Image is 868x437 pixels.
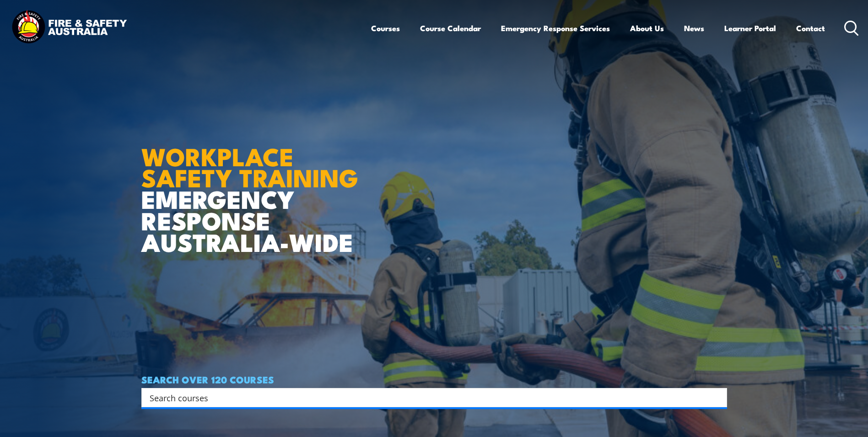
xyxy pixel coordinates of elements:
input: Search input [150,391,707,404]
form: Search form [151,391,709,404]
a: About Us [630,16,664,40]
a: Courses [371,16,400,40]
strong: WORKPLACE SAFETY TRAINING [141,137,358,196]
a: Learner Portal [724,16,776,40]
a: News [684,16,704,40]
h4: SEARCH OVER 120 COURSES [141,374,727,384]
h1: EMERGENCY RESPONSE AUSTRALIA-WIDE [141,122,365,252]
a: Contact [796,16,825,40]
a: Course Calendar [420,16,481,40]
button: Search magnifier button [711,391,724,404]
a: Emergency Response Services [501,16,610,40]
